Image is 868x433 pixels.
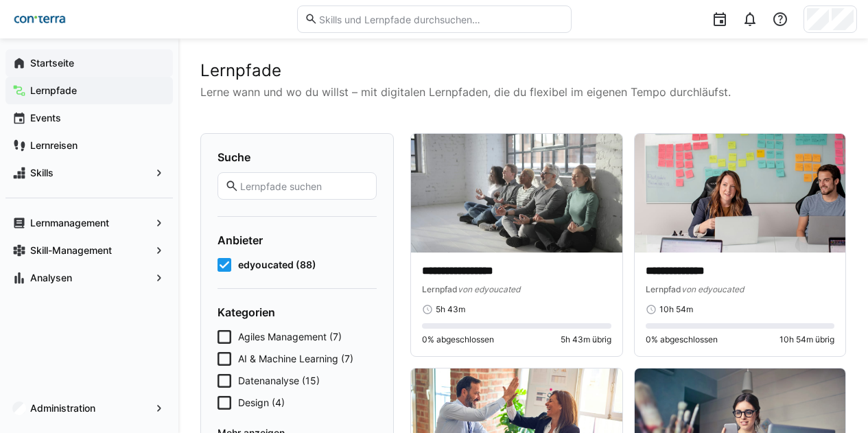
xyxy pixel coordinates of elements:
[436,304,465,315] span: 5h 43m
[200,60,846,81] h2: Lernpfade
[218,305,377,319] h4: Kategorien
[318,13,563,25] input: Skills und Lernpfade durchsuchen…
[218,233,377,247] h4: Anbieter
[238,374,320,388] span: Datenanalyse (15)
[411,134,622,253] img: image
[200,84,846,100] p: Lerne wann und wo du willst – mit digitalen Lernpfaden, die du flexibel im eigenen Tempo durchläu...
[422,284,458,294] span: Lernpfad
[659,304,693,315] span: 10h 54m
[218,150,377,164] h4: Suche
[238,352,353,366] span: AI & Machine Learning (7)
[561,334,611,345] span: 5h 43m übrig
[422,334,494,345] span: 0% abgeschlossen
[646,334,718,345] span: 0% abgeschlossen
[681,284,744,294] span: von edyoucated
[779,334,834,345] span: 10h 54m übrig
[238,258,316,272] span: edyoucated (88)
[239,180,369,192] input: Lernpfade suchen
[238,330,342,344] span: Agiles Management (7)
[458,284,520,294] span: von edyoucated
[646,284,681,294] span: Lernpfad
[238,396,285,410] span: Design (4)
[635,134,846,253] img: image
